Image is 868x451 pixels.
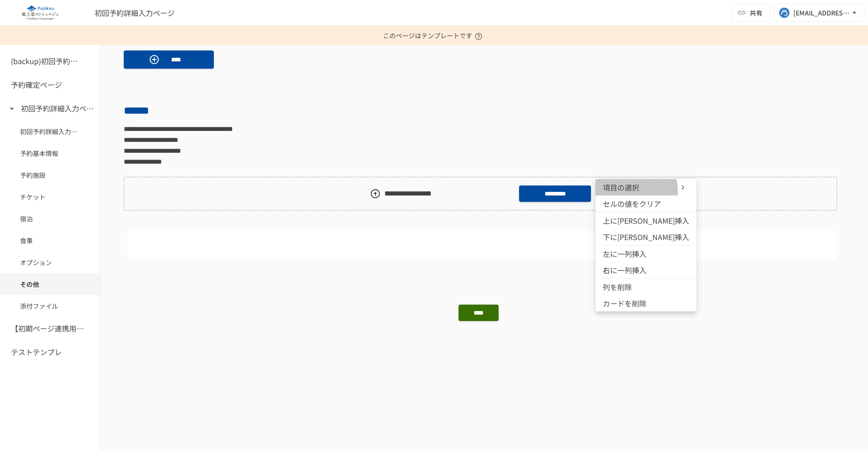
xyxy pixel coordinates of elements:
[603,198,661,209] span: セルの値をクリア
[603,281,632,292] span: 列を削除
[603,231,689,242] span: 下に[PERSON_NAME]挿入
[603,248,646,259] span: 左に一列挿入
[603,182,657,193] span: 項目の選択
[603,215,689,226] span: 上に[PERSON_NAME]挿入
[603,265,646,276] span: 右に一列挿入
[603,298,646,309] span: カードを削除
